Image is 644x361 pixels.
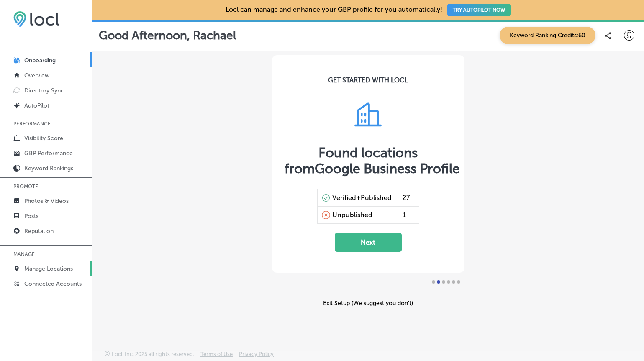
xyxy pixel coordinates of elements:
[24,213,38,220] p: Posts
[24,197,69,205] p: Photos & Videos
[315,161,460,177] span: Google Business Profile
[24,228,54,235] p: Reputation
[24,265,73,272] p: Manage Locations
[24,57,56,64] p: Onboarding
[500,27,595,44] span: Keyword Ranking Credits: 60
[24,165,73,172] p: Keyword Rankings
[328,76,408,84] div: GET STARTED WITH LOCL
[112,351,194,357] p: Locl, Inc. 2025 all rights reserved.
[398,189,419,206] div: 27
[24,102,49,109] p: AutoPilot
[24,280,82,287] p: Connected Accounts
[24,150,73,157] p: GBP Performance
[24,87,64,94] p: Directory Sync
[398,207,419,223] div: 1
[447,4,511,16] button: TRY AUTOPILOT NOW
[13,11,59,27] img: 6efc1275baa40be7c98c3b36c6bfde44.png
[332,194,392,202] div: Verified+Published
[24,135,63,142] p: Visibility Score
[285,145,452,177] div: Found locations from
[335,233,402,252] button: Next
[272,300,464,307] div: Exit Setup (We suggest you don’t)
[332,211,372,219] div: Unpublished
[24,72,49,79] p: Overview
[99,28,236,42] p: Good Afternoon, Rachael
